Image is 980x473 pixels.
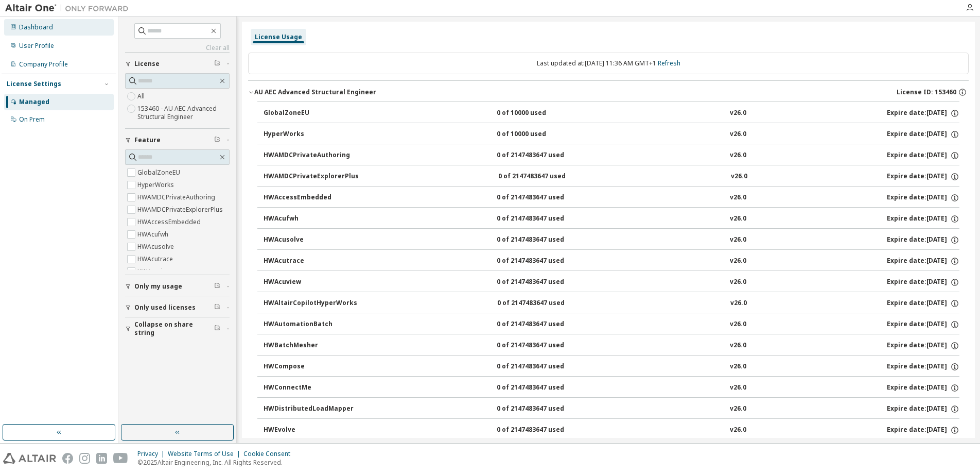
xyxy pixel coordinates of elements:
[730,130,746,139] div: v26.0
[730,151,746,160] div: v26.0
[264,299,357,308] div: HWAltairCopilotHyperWorks
[214,60,220,68] span: Clear filter
[248,81,969,104] button: AU AEC Advanced Structural EngineerLicense ID: 153460
[264,229,959,251] button: HWAcusolve0 of 2147483647 usedv26.0Expire date:[DATE]
[887,404,959,414] div: Expire date: [DATE]
[254,88,376,96] div: AU AEC Advanced Structural Engineer
[264,362,356,371] div: HWCompose
[497,214,589,224] div: 0 of 2147483647 used
[264,235,356,245] div: HWAcusolve
[113,453,128,464] img: youtube.svg
[264,334,959,357] button: HWBatchMesher0 of 2147483647 usedv26.0Expire date:[DATE]
[168,450,243,458] div: Website Terms of Use
[137,253,175,265] label: HWAcutrace
[730,257,746,266] div: v26.0
[887,341,959,350] div: Expire date: [DATE]
[214,136,220,144] span: Clear filter
[137,90,147,103] label: All
[214,282,220,291] span: Clear filter
[125,317,230,340] button: Collapse on share string
[248,53,969,74] div: Last updated at: [DATE] 11:36 AM GMT+1
[887,214,959,224] div: Expire date: [DATE]
[264,250,959,273] button: HWAcutrace0 of 2147483647 usedv26.0Expire date:[DATE]
[264,123,959,146] button: HyperWorks0 of 10000 usedv26.0Expire date:[DATE]
[264,193,356,202] div: HWAccessEmbedded
[19,98,49,106] div: Managed
[497,278,589,287] div: 0 of 2147483647 used
[19,42,54,50] div: User Profile
[730,320,746,329] div: v26.0
[134,282,182,291] span: Only my usage
[887,299,959,308] div: Expire date: [DATE]
[887,257,959,266] div: Expire date: [DATE]
[730,383,746,393] div: v26.0
[887,235,959,245] div: Expire date: [DATE]
[264,404,356,414] div: HWDistributedLoadMapper
[730,235,746,245] div: v26.0
[137,179,176,191] label: HyperWorks
[497,383,589,393] div: 0 of 2147483647 used
[264,172,359,181] div: HWAMDCPrivateExplorerPlus
[3,453,56,464] img: altair_logo.svg
[264,356,959,378] button: HWCompose0 of 2147483647 usedv26.0Expire date:[DATE]
[658,59,680,67] a: Refresh
[497,235,589,245] div: 0 of 2147483647 used
[137,450,168,458] div: Privacy
[134,60,160,68] span: License
[497,362,589,371] div: 0 of 2147483647 used
[264,341,356,350] div: HWBatchMesher
[497,341,589,350] div: 0 of 2147483647 used
[497,299,590,308] div: 0 of 2147483647 used
[137,241,176,253] label: HWAcusolve
[897,88,956,96] span: License ID: 153460
[264,292,959,315] button: HWAltairCopilotHyperWorks0 of 2147483647 usedv26.0Expire date:[DATE]
[887,426,959,435] div: Expire date: [DATE]
[264,257,356,266] div: HWAcutrace
[134,303,196,312] span: Only used licenses
[264,151,356,160] div: HWAMDCPrivateAuthoring
[264,320,356,329] div: HWAutomationBatch
[214,303,220,312] span: Clear filter
[497,257,589,266] div: 0 of 2147483647 used
[264,102,959,125] button: GlobalZoneEU0 of 10000 usedv26.0Expire date:[DATE]
[264,130,356,139] div: HyperWorks
[137,265,173,278] label: HWAcuview
[264,208,959,230] button: HWAcufwh0 of 2147483647 usedv26.0Expire date:[DATE]
[255,33,302,41] div: License Usage
[730,299,747,308] div: v26.0
[264,313,959,336] button: HWAutomationBatch0 of 2147483647 usedv26.0Expire date:[DATE]
[264,383,356,393] div: HWConnectMe
[214,325,220,333] span: Clear filter
[137,216,203,228] label: HWAccessEmbedded
[497,404,589,414] div: 0 of 2147483647 used
[7,80,61,88] div: License Settings
[730,426,746,435] div: v26.0
[887,130,959,139] div: Expire date: [DATE]
[134,320,214,337] span: Collapse on share string
[730,362,746,371] div: v26.0
[264,377,959,399] button: HWConnectMe0 of 2147483647 usedv26.0Expire date:[DATE]
[264,109,356,118] div: GlobalZoneEU
[887,151,959,160] div: Expire date: [DATE]
[264,165,959,188] button: HWAMDCPrivateExplorerPlus0 of 2147483647 usedv26.0Expire date:[DATE]
[62,453,73,464] img: facebook.svg
[19,115,45,124] div: On Prem
[730,193,746,202] div: v26.0
[264,144,959,167] button: HWAMDCPrivateAuthoring0 of 2147483647 usedv26.0Expire date:[DATE]
[137,191,217,204] label: HWAMDCPrivateAuthoring
[731,172,747,181] div: v26.0
[79,453,90,464] img: instagram.svg
[887,383,959,393] div: Expire date: [DATE]
[5,3,134,13] img: Altair One
[887,193,959,202] div: Expire date: [DATE]
[497,193,589,202] div: 0 of 2147483647 used
[264,419,959,442] button: HWEvolve0 of 2147483647 usedv26.0Expire date:[DATE]
[125,275,230,298] button: Only my usage
[264,214,356,224] div: HWAcufwh
[497,151,589,160] div: 0 of 2147483647 used
[19,23,53,31] div: Dashboard
[887,109,959,118] div: Expire date: [DATE]
[96,453,107,464] img: linkedin.svg
[887,278,959,287] div: Expire date: [DATE]
[887,172,959,181] div: Expire date: [DATE]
